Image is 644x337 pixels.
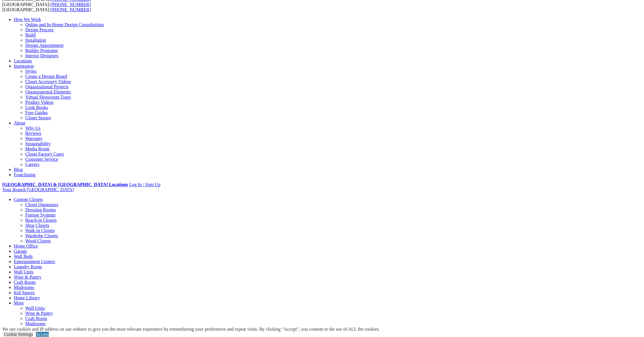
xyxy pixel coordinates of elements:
a: Organizational Projects [25,84,68,89]
a: Why Us [25,126,41,131]
a: Craft Room [14,280,36,285]
a: Accept [36,332,49,337]
a: Walk-in Closets [25,228,55,233]
a: Free Guides [25,110,48,115]
a: How We Work [14,17,41,22]
a: Custom Closets [14,197,43,202]
a: Shoe Closets [25,223,49,228]
a: Garage [14,249,27,254]
a: Craft Room [25,316,47,321]
a: Build [25,32,36,37]
a: Wall Beds [14,254,33,259]
a: More menu text will display only on big screen [14,300,24,305]
a: Laundry Room [14,264,42,269]
a: [PHONE_NUMBER] [51,2,91,7]
a: Wall Units [25,306,45,311]
a: Reviews [25,131,41,136]
a: Warranty [25,136,42,141]
div: We use cookies and IP address on our website to give you the most relevant experience by remember... [2,327,380,332]
a: Reach-in Closets [25,218,57,223]
a: Customer Service [25,157,58,162]
a: Installation [25,38,46,43]
a: Virtual Showroom Tours [25,95,71,99]
a: Kid Spaces [25,326,46,331]
a: Cookie Settings [4,332,33,337]
a: Organizational Elements [25,89,71,94]
span: Your Branch [2,187,26,192]
a: Closet Organizers [25,202,58,207]
a: [PHONE_NUMBER] [51,7,91,12]
a: Dressing Rooms [25,207,56,212]
a: Product Videos [25,100,53,105]
a: Closet Accessory Videos [25,79,71,84]
a: Kid Spaces [14,290,34,295]
a: Styles [25,69,37,74]
a: Careers [25,162,39,167]
a: Wall Units [14,269,33,274]
a: Your Branch [GEOGRAPHIC_DATA] [2,187,74,192]
a: Log In / Sign Up [129,182,160,187]
a: Closet Factory Cares [25,152,64,156]
a: Wardrobe Closets [25,233,58,238]
a: Wine & Pantry [14,275,41,279]
a: Online and In-Home Design Consultations [25,22,104,27]
a: Closet Stories [25,115,51,120]
span: [GEOGRAPHIC_DATA]: [GEOGRAPHIC_DATA]: [2,2,91,12]
a: Blog [14,167,23,172]
a: About [14,120,25,125]
a: Mudrooms [25,321,45,326]
a: Finesse Systems [25,212,55,217]
a: Design Appointment [25,43,64,48]
a: Design Process [25,27,53,32]
a: [GEOGRAPHIC_DATA] & [GEOGRAPHIC_DATA] Locations [2,182,128,187]
a: Home Library [14,295,40,300]
a: Media Room [25,146,49,151]
a: Wood Closets [25,238,51,243]
a: Sustainability [25,141,51,146]
a: Builder Programs [25,48,58,53]
a: Create a Design Board [25,74,67,79]
a: Wine & Pantry [25,311,53,316]
span: [GEOGRAPHIC_DATA] [27,187,74,192]
a: Franchising [14,172,36,177]
a: Entertainment Centers [14,259,55,264]
a: Interior Designers [25,53,59,58]
a: Look Books [25,105,48,110]
a: Inspiration [14,64,34,68]
a: Home Office [14,244,38,248]
a: Locations [14,58,32,63]
a: Mudrooms [14,285,34,290]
